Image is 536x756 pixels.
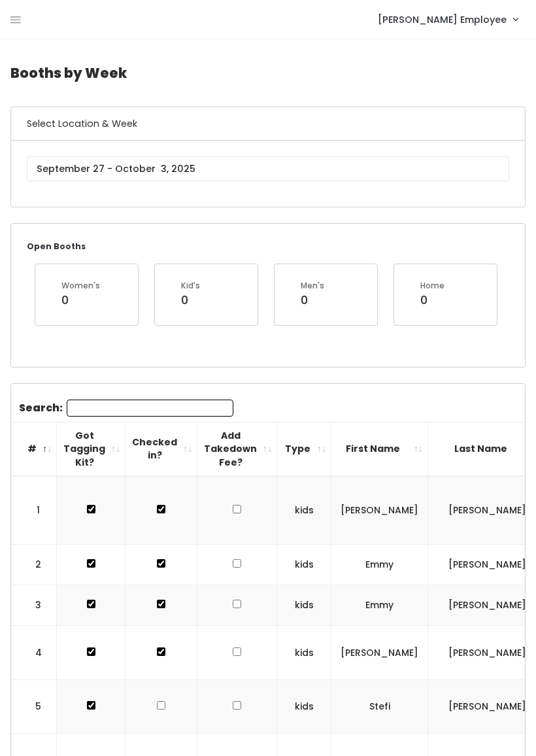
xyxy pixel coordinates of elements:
th: Checked in?: activate to sort column ascending [126,422,197,476]
a: [PERSON_NAME] Employee [365,5,531,33]
th: Got Tagging Kit?: activate to sort column ascending [57,422,126,476]
div: 0 [181,292,200,309]
th: First Name: activate to sort column ascending [331,422,428,476]
td: kids [277,585,331,625]
div: 0 [301,292,324,309]
td: 2 [11,544,57,585]
td: kids [277,544,331,585]
td: [PERSON_NAME] [331,625,428,679]
td: Emmy [331,585,428,625]
td: 4 [11,625,57,679]
td: kids [277,679,331,734]
div: 0 [420,292,444,309]
h4: Booths by Week [10,55,526,91]
div: Home [420,280,444,292]
td: 3 [11,585,57,625]
small: Open Booths [27,241,86,252]
div: Women's [61,280,100,292]
td: 1 [11,476,57,544]
td: Stefi [331,679,428,734]
input: September 27 - October 3, 2025 [27,156,509,181]
td: [PERSON_NAME] [331,476,428,544]
th: #: activate to sort column descending [11,422,57,476]
td: Emmy [331,544,428,585]
span: [PERSON_NAME] Employee [378,12,507,27]
div: Kid's [181,280,200,292]
label: Search: [19,400,233,417]
h6: Select Location & Week [11,107,525,141]
div: Men's [301,280,324,292]
th: Add Takedown Fee?: activate to sort column ascending [197,422,277,476]
td: kids [277,476,331,544]
td: 5 [11,679,57,734]
th: Type: activate to sort column ascending [277,422,331,476]
div: 0 [61,292,100,309]
td: kids [277,625,331,679]
input: Search: [67,400,233,417]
